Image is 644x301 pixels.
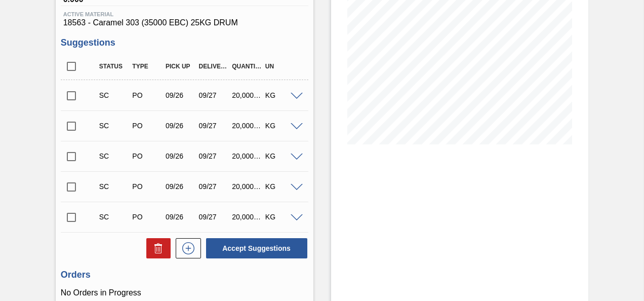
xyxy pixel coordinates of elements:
[163,63,198,70] div: Pick up
[130,152,165,160] div: Purchase order
[196,63,232,70] div: Delivery
[263,213,298,221] div: KG
[130,213,165,221] div: Purchase order
[263,91,298,99] div: KG
[141,238,171,258] div: Delete Suggestions
[196,182,232,191] div: 09/27/2025
[163,152,198,160] div: 09/26/2025
[97,63,132,70] div: Status
[97,91,132,99] div: Suggestion Created
[206,238,307,258] button: Accept Suggestions
[163,122,198,130] div: 09/26/2025
[263,63,298,70] div: UN
[196,122,232,130] div: 09/27/2025
[63,11,306,17] span: Active Material
[263,122,298,130] div: KG
[229,122,265,130] div: 20,000.000
[229,213,265,221] div: 20,000.000
[196,91,232,99] div: 09/27/2025
[130,91,165,99] div: Purchase order
[97,152,132,160] div: Suggestion Created
[263,182,298,191] div: KG
[63,18,306,27] span: 18563 - Caramel 303 (35000 EBC) 25KG DRUM
[97,213,132,221] div: Suggestion Created
[163,91,198,99] div: 09/26/2025
[130,182,165,191] div: Purchase order
[130,122,165,130] div: Purchase order
[229,91,265,99] div: 20,000.000
[171,238,201,258] div: New suggestion
[163,213,198,221] div: 09/26/2025
[263,152,298,160] div: KG
[130,63,165,70] div: Type
[196,152,232,160] div: 09/27/2025
[97,182,132,191] div: Suggestion Created
[196,213,232,221] div: 09/27/2025
[163,182,198,191] div: 09/26/2025
[201,237,308,259] div: Accept Suggestions
[229,63,265,70] div: Quantity
[229,182,265,191] div: 20,000.000
[97,122,132,130] div: Suggestion Created
[61,270,308,280] h3: Orders
[61,37,308,48] h3: Suggestions
[61,288,308,297] p: No Orders in Progress
[229,152,265,160] div: 20,000.000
